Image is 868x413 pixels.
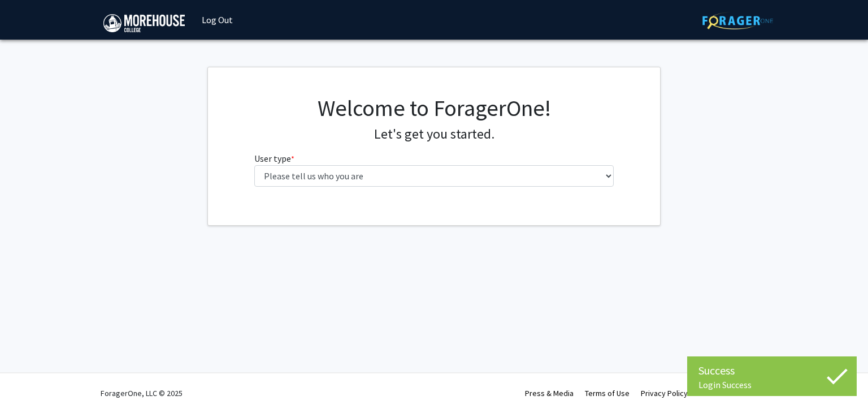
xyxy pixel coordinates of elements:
[525,388,574,398] a: Press & Media
[254,152,294,165] label: User type
[585,388,630,398] a: Terms of Use
[698,362,845,379] div: Success
[254,126,614,143] h4: Let's get you started.
[101,373,183,413] div: ForagerOne, LLC © 2025
[702,12,773,29] img: ForagerOne Logo
[103,14,185,32] img: Morehouse College Logo
[698,379,845,390] div: Login Success
[641,388,688,398] a: Privacy Policy
[254,94,614,122] h1: Welcome to ForagerOne!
